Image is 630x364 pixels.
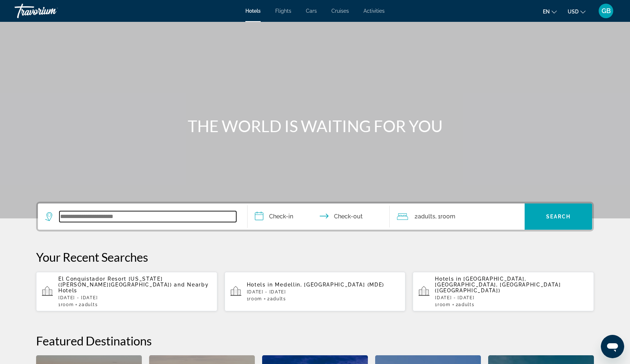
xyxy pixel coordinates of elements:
[602,7,611,15] span: GB
[437,302,451,307] span: Room
[79,302,98,307] span: 2
[415,211,435,222] span: 2
[245,8,261,14] a: Hotels
[435,302,450,307] span: 1
[456,302,475,307] span: 2
[82,302,98,307] span: Adults
[270,296,286,301] span: Adults
[61,302,74,307] span: Room
[435,295,588,300] p: [DATE] - [DATE]
[225,272,406,312] button: Hotels in Medellin, [GEOGRAPHIC_DATA] (MDE)[DATE] - [DATE]1Room2Adults
[435,276,461,282] span: Hotels in
[36,272,217,312] button: El Conquistador Resort [US_STATE] ([PERSON_NAME][GEOGRAPHIC_DATA]) and Nearby Hotels[DATE] - [DAT...
[435,211,455,222] span: , 1
[36,250,594,264] p: Your Recent Searches
[543,6,557,17] button: Change language
[413,272,594,312] button: Hotels in [GEOGRAPHIC_DATA], [GEOGRAPHIC_DATA], [GEOGRAPHIC_DATA] ([GEOGRAPHIC_DATA])[DATE] - [DA...
[248,203,390,230] button: Check in and out dates
[546,214,571,219] span: Search
[38,203,592,230] div: Search widget
[306,8,317,14] a: Cars
[58,302,74,307] span: 1
[36,333,594,348] h2: Featured Destinations
[363,8,385,14] a: Activities
[568,9,579,15] span: USD
[331,8,349,14] a: Cruises
[418,213,435,220] span: Adults
[596,3,615,19] button: User Menu
[58,276,172,288] span: El Conquistador Resort [US_STATE] ([PERSON_NAME][GEOGRAPHIC_DATA])
[275,282,384,288] span: Medellin, [GEOGRAPHIC_DATA] (MDE)
[390,203,525,230] button: Travelers: 2 adults, 0 children
[435,276,561,293] span: [GEOGRAPHIC_DATA], [GEOGRAPHIC_DATA], [GEOGRAPHIC_DATA] ([GEOGRAPHIC_DATA])
[15,1,87,20] a: Travorium
[249,296,262,301] span: Room
[568,6,586,17] button: Change currency
[525,203,592,230] button: Search
[247,289,400,294] p: [DATE] - [DATE]
[275,8,291,14] a: Flights
[58,295,211,300] p: [DATE] - [DATE]
[247,296,262,301] span: 1
[58,282,209,293] span: and Nearby Hotels
[458,302,474,307] span: Adults
[267,296,286,301] span: 2
[601,335,624,358] iframe: Button to launch messaging window
[178,116,452,135] h1: THE WORLD IS WAITING FOR YOU
[543,9,550,15] span: en
[440,213,455,220] span: Room
[247,282,273,288] span: Hotels in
